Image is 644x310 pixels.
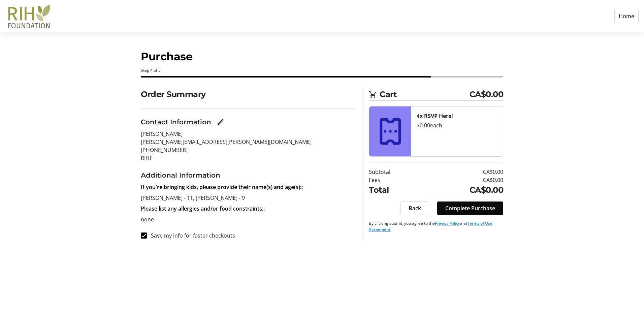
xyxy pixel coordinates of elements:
[141,170,355,180] h3: Additional Information
[141,183,303,191] strong: If you're bringing kids, please provide their name(s) and age(s)::
[141,154,355,162] p: RIHF
[141,117,211,127] h3: Contact Information
[400,201,429,215] button: Back
[147,231,235,240] label: Save my info for faster checkouts
[470,88,504,100] span: CA$0.00
[614,10,639,23] a: Home
[409,204,421,212] span: Back
[421,176,503,184] td: CA$0.00
[437,201,503,215] button: Complete Purchase
[141,49,503,65] h1: Purchase
[417,112,453,120] strong: 4x RSVP Here!
[141,130,355,138] p: [PERSON_NAME]
[369,184,421,196] td: Total
[421,184,503,196] td: CA$0.00
[141,215,355,223] p: none
[445,204,495,212] span: Complete Purchase
[214,115,227,129] button: Edit Contact Information
[141,138,355,146] p: [PERSON_NAME][EMAIL_ADDRESS][PERSON_NAME][DOMAIN_NAME]
[369,220,492,232] a: Terms of Use Agreement
[5,3,53,30] img: Royal Inland Hospital Foundation 's Logo
[417,121,497,129] div: $0.00 each
[141,67,503,73] div: Step 4 of 5
[380,88,470,100] span: Cart
[141,146,355,154] p: [PHONE_NUMBER]
[435,220,460,226] a: Privacy Policy
[141,194,355,202] p: [PERSON_NAME] - 11, [PERSON_NAME] - 9
[369,220,503,232] p: By clicking submit, you agree to the and
[421,168,503,176] td: CA$0.00
[369,176,421,184] td: Fees
[141,205,265,212] strong: Please list any allergies and/or food constraints::
[141,88,355,100] h2: Order Summary
[369,168,421,176] td: Subtotal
